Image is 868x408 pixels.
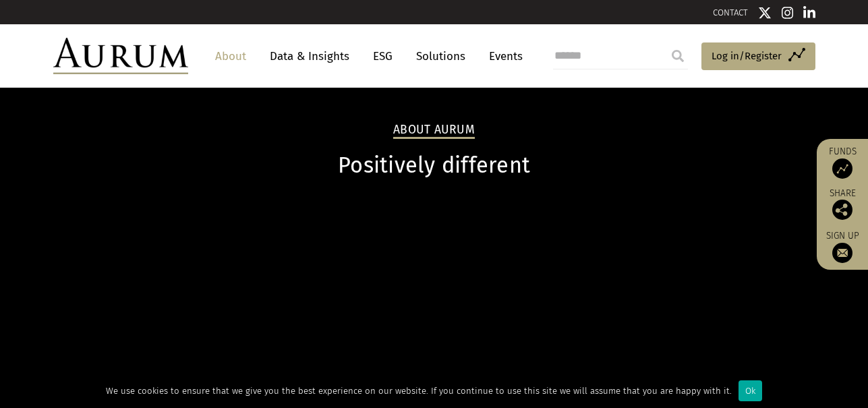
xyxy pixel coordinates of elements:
span: Log in/Register [712,48,782,64]
img: Sign up to our newsletter [832,243,852,263]
input: Submit [664,42,691,69]
h2: About Aurum [393,123,475,139]
a: CONTACT [713,7,748,18]
div: Share [823,189,861,220]
a: About [208,44,253,69]
a: Funds [823,146,861,179]
a: ESG [366,44,399,69]
img: Instagram icon [782,6,794,20]
h1: Positively different [53,152,815,179]
a: Events [482,44,523,69]
img: Access Funds [832,158,852,179]
div: Ok [739,380,762,401]
img: Linkedin icon [803,6,815,20]
a: Sign up [823,230,861,263]
img: Aurum [53,38,188,74]
a: Data & Insights [263,44,356,69]
a: Log in/Register [701,42,815,71]
a: Solutions [409,44,472,69]
img: Twitter icon [758,6,772,20]
img: Share this post [832,200,852,220]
